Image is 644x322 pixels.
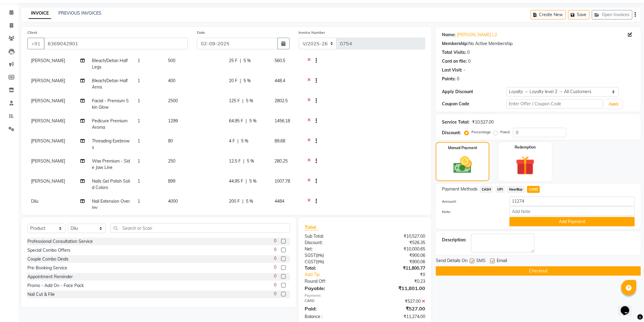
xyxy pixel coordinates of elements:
span: 500 [168,58,175,63]
input: Amount [509,197,635,206]
label: Percentage [471,129,491,135]
span: 1 [138,138,140,144]
div: ₹526.35 [365,240,430,246]
span: 5 % [249,118,257,124]
span: 80 [168,138,173,144]
input: Search or Scan [110,223,290,233]
div: Name: [442,32,456,38]
span: 64.95 F [229,118,243,124]
span: Pedicure Premium Aroma [92,118,128,130]
label: Amount: [437,199,505,204]
div: No Active Membership [442,40,635,47]
div: Payable: [300,285,365,292]
span: 5 % [247,158,254,164]
span: 4 F [229,138,235,144]
span: UPI [495,186,505,193]
span: | [243,158,244,164]
label: Note: [437,209,505,215]
div: ₹527.00 [365,298,430,305]
span: | [246,178,247,184]
span: 5 % [246,198,253,205]
span: [PERSON_NAME] [31,158,65,164]
span: 0 [274,282,276,288]
div: Net: [300,246,365,252]
div: Sub Total: [300,233,365,240]
span: 1 [138,198,140,204]
span: 1 [138,58,140,63]
div: Last Visit: [442,67,462,73]
span: SMS [476,257,485,265]
span: 5 % [241,138,248,144]
button: Add Payment [509,217,635,226]
a: INVOICE [29,8,51,19]
div: ( ) [300,252,365,259]
a: [PERSON_NAME] L2 [457,32,497,38]
span: SGST [305,253,316,258]
div: Total: [300,265,365,271]
span: 5 % [243,58,251,64]
span: 44.95 F [229,178,243,184]
span: 280.25 [275,158,288,164]
span: 1 [138,178,140,184]
span: 0 [274,247,276,253]
span: Dilu [31,198,38,204]
div: ₹900.06 [365,252,430,259]
input: Search by Name/Mobile/Email/Code [44,38,188,49]
span: 5 % [246,98,253,104]
span: 9% [317,259,323,264]
div: Round Off: [300,278,365,285]
span: Wax Premium - Side Jaw Line [92,158,130,170]
span: 200 F [229,198,240,205]
div: 0 [467,49,470,56]
button: Checkout [436,266,641,276]
span: Payment Methods [442,186,478,192]
label: Manual Payment [448,145,477,151]
span: 2802.5 [275,98,288,103]
div: Couple Combo Deals [27,256,68,262]
span: 0 [274,291,276,297]
span: 0 [274,255,276,262]
div: Total Visits: [442,49,466,56]
iframe: chat widget [618,298,638,316]
span: | [240,58,241,64]
div: Professional Consultation Service [27,238,93,245]
div: Pre-Booking Service [27,265,67,271]
span: 0 [274,264,276,271]
div: - [464,67,465,73]
span: 0 [274,273,276,279]
span: [PERSON_NAME] [31,118,65,124]
span: CGST [305,259,316,264]
div: Nail Cut & File [27,291,55,298]
span: [PERSON_NAME] [31,98,65,103]
span: 899 [168,178,175,184]
div: Discount: [442,130,461,136]
div: ₹10,000.65 [365,246,430,252]
span: 25 F [229,58,237,64]
div: ₹900.06 [365,259,430,265]
div: Payments [305,293,425,298]
span: 4484 [275,198,284,204]
span: | [237,138,239,144]
div: ₹11,800.77 [365,265,430,271]
span: 5 % [243,78,251,84]
div: CARD [300,298,365,305]
input: Add Note [509,207,635,216]
div: Card on file: [442,58,467,65]
div: Points: [442,76,456,82]
span: 1 [138,158,140,164]
span: 2500 [168,98,178,103]
span: | [242,98,243,104]
div: 0 [457,76,459,82]
span: 0 [274,238,276,244]
div: ₹11,801.00 [365,285,430,292]
span: 9% [317,253,323,258]
span: [PERSON_NAME] [31,78,65,83]
span: CARD [527,186,540,193]
span: Nail Extension Overlay [92,198,130,210]
span: 1456.18 [275,118,290,124]
div: Promo - Add On - Face Pack [27,282,84,289]
span: 400 [168,78,175,83]
span: 20 F [229,78,237,84]
span: Total [305,224,319,230]
div: Membership: [442,40,468,47]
